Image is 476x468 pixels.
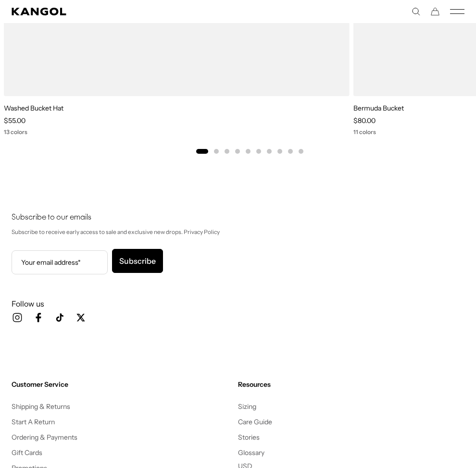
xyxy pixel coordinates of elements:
button: Go to slide 3 [225,149,229,154]
button: Go to slide 1 [196,149,208,154]
button: Go to slide 4 [235,149,240,154]
a: Ordering & Payments [12,433,78,442]
button: Mobile Menu [450,7,464,16]
button: Cart [431,7,439,16]
span: $55.00 [4,116,25,125]
h3: Follow us [12,298,464,309]
button: Subscribe [112,249,163,273]
a: Start A Return [12,418,55,426]
button: Go to slide 2 [214,149,219,154]
h4: Subscribe to our emails [12,212,464,223]
button: Go to slide 6 [256,149,261,154]
button: Go to slide 7 [267,149,272,154]
a: Bermuda Bucket [353,104,404,112]
a: Gift Cards [12,448,42,457]
button: Go to slide 10 [299,149,303,154]
button: Go to slide 9 [288,149,293,154]
a: Sizing [238,402,256,411]
a: Glossary [238,448,264,457]
summary: Search here [412,7,420,16]
a: Shipping & Returns [12,402,71,411]
a: Kangol [12,8,238,15]
span: $80.00 [353,116,376,125]
a: Care Guide [238,418,272,426]
h4: Resources [238,380,464,389]
p: Subscribe to receive early access to sale and exclusive new drops. Privacy Policy [12,227,464,237]
button: Go to slide 8 [277,149,282,154]
button: Go to slide 5 [246,149,251,154]
a: Washed Bucket Hat [4,104,63,112]
a: Stories [238,433,260,442]
h4: Customer Service [12,380,238,389]
div: 13 colors [4,129,350,135]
